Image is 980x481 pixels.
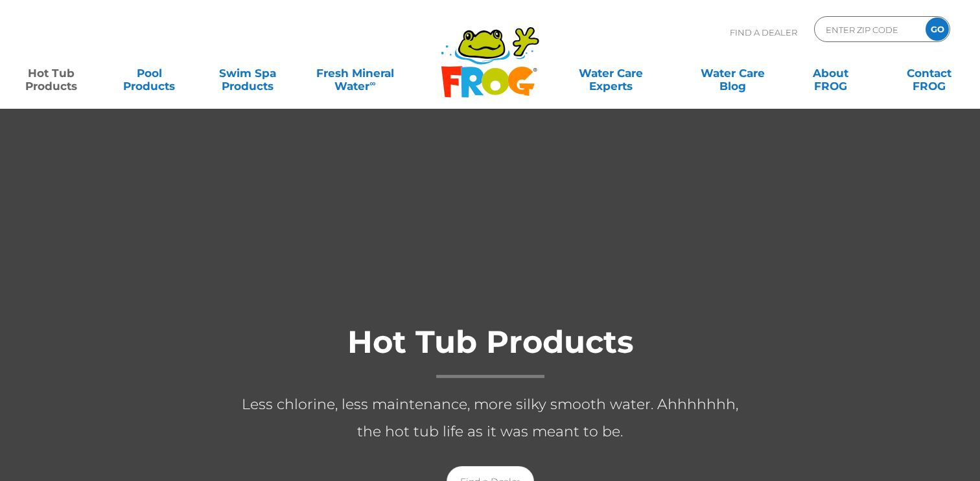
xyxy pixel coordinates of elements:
[730,16,797,49] p: Find A Dealer
[231,391,749,445] p: Less chlorine, less maintenance, more silky smooth water. Ahhhhhhh, the hot tub life as it was me...
[369,78,375,88] sup: ∞
[926,17,949,41] input: GO
[824,20,912,39] input: Zip Code Form
[548,60,672,86] a: Water CareExperts
[793,60,869,86] a: AboutFROG
[891,60,967,86] a: ContactFROG
[231,325,749,378] h1: Hot Tub Products
[13,60,89,86] a: Hot TubProducts
[694,60,771,86] a: Water CareBlog
[111,60,187,86] a: PoolProducts
[209,60,286,86] a: Swim SpaProducts
[307,60,402,86] a: Fresh MineralWater∞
